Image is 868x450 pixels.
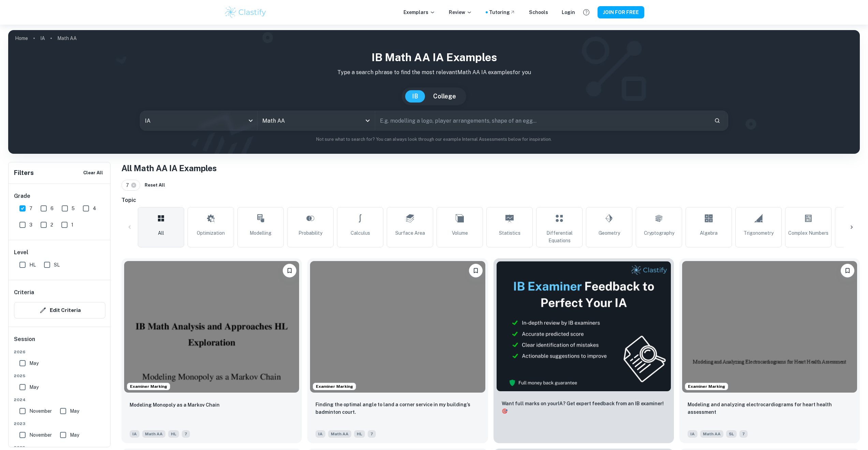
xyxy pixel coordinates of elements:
[529,9,548,16] a: Schools
[14,421,105,427] span: 2023
[54,261,60,269] span: SL
[29,359,39,367] span: May
[744,229,774,237] span: Trigonometry
[29,431,52,439] span: November
[502,408,507,414] span: 🎯
[14,335,105,349] h6: Session
[124,261,299,393] img: Math AA IA example thumbnail: Modeling Monopoly as a Markov Chain
[315,401,480,416] p: Finding the optimal angle to land a corner service in my building’s badminton court.
[354,430,365,438] span: HL
[40,33,45,43] a: IA
[351,229,370,237] span: Calculus
[539,229,579,244] span: Differential Equations
[452,229,468,237] span: Volume
[8,30,860,154] img: profile cover
[71,221,73,229] span: 1
[502,400,666,415] p: Want full marks on your IA ? Get expert feedback from an IB examiner!
[197,229,225,237] span: Optimization
[142,430,165,438] span: Math AA
[14,373,105,379] span: 2025
[29,261,36,269] span: HL
[14,168,34,178] h6: Filters
[580,6,592,18] button: Help and Feedback
[29,221,32,229] span: 3
[14,136,854,143] p: Not sure what to search for? You can always look through our example Internal Assessments below f...
[127,383,170,390] span: Examiner Marking
[14,302,105,318] button: Edit Criteria
[72,205,75,212] span: 5
[14,397,105,403] span: 2024
[50,205,54,212] span: 6
[499,229,520,237] span: Statistics
[298,229,322,237] span: Probability
[224,5,267,19] img: Clastify logo
[158,229,164,237] span: All
[700,229,718,237] span: Algebra
[70,407,79,415] span: May
[726,430,737,438] span: SL
[130,401,220,409] p: Modeling Monopoly as a Markov Chain
[14,68,854,77] p: Type a search phrase to find the most relevant Math AA IA examples for you
[313,383,356,390] span: Examiner Marking
[57,35,77,42] p: Math AA
[562,9,575,16] a: Login
[405,90,425,103] button: IB
[14,192,105,200] h6: Grade
[130,430,139,438] span: IA
[711,115,723,126] button: Search
[29,205,32,212] span: 7
[363,116,372,125] button: Open
[426,90,463,103] button: College
[121,162,860,174] h1: All Math AA IA Examples
[679,258,860,443] a: Examiner MarkingPlease log in to bookmark exemplarsModeling and analyzing electrocardiograms for ...
[182,430,190,438] span: 7
[598,6,644,18] button: JOIN FOR FREE
[682,261,857,393] img: Math AA IA example thumbnail: Modeling and analyzing electrocardiogram
[168,430,179,438] span: HL
[375,111,709,130] input: E.g. modelling a logo, player arrangements, shape of an egg...
[449,9,472,16] p: Review
[644,229,674,237] span: Cryptography
[788,229,828,237] span: Complex Numbers
[315,430,325,438] span: IA
[496,261,671,392] img: Thumbnail
[14,248,105,257] h6: Level
[126,181,132,189] span: 7
[143,180,167,190] button: Reset All
[121,196,860,204] h6: Topic
[15,33,28,43] a: Home
[685,383,728,390] span: Examiner Marking
[403,9,435,16] p: Exemplars
[599,229,620,237] span: Geometry
[328,430,351,438] span: Math AA
[489,9,515,16] a: Tutoring
[29,407,52,415] span: November
[700,430,723,438] span: Math AA
[82,168,105,178] button: Clear All
[688,430,697,438] span: IA
[93,205,96,212] span: 4
[14,49,854,66] h1: IB Math AA IA examples
[29,383,39,391] span: May
[50,221,53,229] span: 2
[494,258,674,443] a: ThumbnailWant full marks on yourIA? Get expert feedback from an IB examiner!
[395,229,425,237] span: Surface Area
[121,258,302,443] a: Examiner MarkingPlease log in to bookmark exemplarsModeling Monopoly as a Markov ChainIAMath AAHL7
[121,180,140,191] div: 7
[739,430,748,438] span: 7
[368,430,376,438] span: 7
[250,229,271,237] span: Modelling
[469,264,483,277] button: Please log in to bookmark exemplars
[841,264,854,277] button: Please log in to bookmark exemplars
[140,111,258,130] div: IA
[310,261,485,393] img: Math AA IA example thumbnail: Finding the optimal angle to land a corn
[70,431,79,439] span: May
[283,264,296,277] button: Please log in to bookmark exemplars
[14,349,105,355] span: 2026
[307,258,488,443] a: Examiner MarkingPlease log in to bookmark exemplarsFinding the optimal angle to land a corner ser...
